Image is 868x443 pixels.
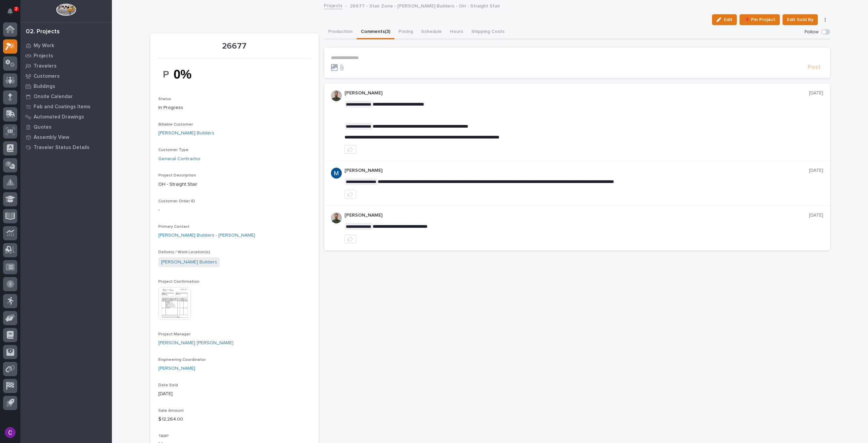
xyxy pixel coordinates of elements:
span: 📌 Pin Project [744,16,775,24]
a: General Contractor [158,155,201,163]
p: [PERSON_NAME] [344,213,809,218]
span: Edit [724,17,732,23]
img: AATXAJw4slNr5ea0WduZQVIpKGhdapBAGQ9xVsOeEvl5=s96-c [331,90,342,101]
span: Sale Amount [158,409,184,413]
button: Notifications [3,4,17,18]
p: Traveler Status Details [34,145,90,151]
span: Project Confirmation [158,280,199,284]
p: [PERSON_NAME] [344,168,809,173]
p: [DATE] [809,90,823,96]
button: Production [324,25,357,39]
button: users-avatar [3,425,17,440]
p: Projects [34,53,53,59]
p: - [158,206,311,214]
span: Project Manager [158,332,191,336]
p: $ 12,264.00 [158,416,311,423]
p: 2 [15,6,17,11]
span: Project Description [158,173,196,178]
p: Fab and Coatings Items [34,104,91,110]
button: Comments (3) [357,25,394,39]
p: Follow [805,29,818,35]
img: ACg8ocIvjV8JvZpAypjhyiWMpaojd8dqkqUuCyfg92_2FdJdOC49qw=s96-c [331,168,342,179]
img: HILjxZU3_CzrtOVSGQy1ks3dELeFK1L394F3Sz13C8o [158,62,209,86]
a: Buildings [20,81,112,91]
button: like this post [344,235,356,243]
p: [PERSON_NAME] [344,90,809,96]
span: Customer Type [158,148,189,152]
a: Projects [20,51,112,61]
button: 📌 Pin Project [739,14,780,25]
p: Buildings [34,84,55,90]
a: My Work [20,40,112,51]
a: Customers [20,71,112,81]
a: Quotes [20,122,112,132]
a: Fab and Coatings Items [20,101,112,112]
span: Billable Customer [158,123,193,127]
button: Shipping Costs [467,25,509,39]
a: [PERSON_NAME] Builders - [PERSON_NAME] [158,232,255,239]
button: Pricing [394,25,417,39]
a: Automated Drawings [20,112,112,122]
button: Schedule [417,25,446,39]
img: AATXAJw4slNr5ea0WduZQVIpKGhdapBAGQ9xVsOeEvl5=s96-c [331,213,342,223]
p: Assembly View [34,134,69,141]
p: [DATE] [158,390,311,398]
p: Travelers [34,63,57,69]
a: Projects [324,1,342,9]
p: Automated Drawings [34,114,84,120]
span: Engineering Coordinator [158,358,206,362]
span: Post [808,63,821,71]
span: Status [158,97,171,101]
p: Quotes [34,124,52,130]
p: OH - Straight Stair [158,181,311,188]
span: Delivery / Work Location(s) [158,250,210,254]
a: [PERSON_NAME] [158,365,195,372]
p: Onsite Calendar [34,94,73,100]
span: Edit Sold By [787,16,813,24]
div: Notifications2 [8,8,17,19]
span: T&M? [158,434,169,438]
a: [PERSON_NAME] [PERSON_NAME] [158,339,234,347]
button: Post [805,63,823,71]
a: Onsite Calendar [20,91,112,101]
a: Travelers [20,61,112,71]
a: [PERSON_NAME] Builders [161,259,217,266]
p: [DATE] [809,213,823,218]
span: Date Sold [158,383,178,387]
p: In Progress [158,104,311,111]
p: My Work [34,43,54,49]
a: Assembly View [20,132,112,142]
span: Customer Order ID [158,199,195,203]
button: Hours [446,25,467,39]
button: Edit Sold By [783,14,818,25]
p: [DATE] [809,168,823,173]
button: Edit [712,14,737,25]
button: like this post [344,190,356,199]
div: 02. Projects [26,28,60,36]
a: [PERSON_NAME] Builders [158,130,214,137]
p: 26677 [158,41,311,51]
img: Workspace Logo [56,3,76,16]
p: Customers [34,73,60,79]
a: Traveler Status Details [20,142,112,152]
p: 26677 - Stair Zone - [PERSON_NAME] Builders - OH - Straight Stair [350,2,500,9]
span: Primary Contact [158,225,190,229]
button: like this post [344,145,356,154]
